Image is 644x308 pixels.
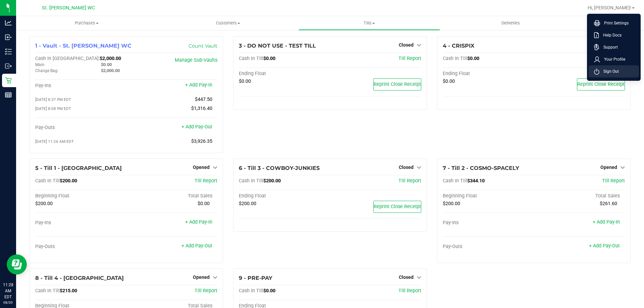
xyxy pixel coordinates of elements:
span: Cash In Till [239,56,263,61]
a: Support [594,44,636,51]
span: Opened [193,274,210,280]
a: Till Report [398,56,421,61]
inline-svg: Reports [5,91,12,98]
span: $261.60 [600,201,617,206]
span: Cash In Till [239,178,263,184]
span: $0.00 [263,288,275,294]
button: Reprint Close Receipt [373,201,421,213]
span: Cash In Till [443,178,467,184]
span: Your Profile [600,56,625,63]
span: Opened [600,165,617,170]
a: Help Docs [594,32,636,39]
span: $200.00 [60,178,77,184]
span: $0.00 [239,78,251,84]
span: Purchases [16,20,157,26]
span: $344.10 [467,178,485,184]
span: 5 - Till 1 - [GEOGRAPHIC_DATA] [35,165,122,171]
div: Pay-Ins [35,83,126,89]
div: Beginning Float [443,193,534,199]
a: + Add Pay-Out [181,124,212,130]
a: + Add Pay-In [593,219,620,225]
div: Pay-Outs [443,244,534,250]
span: Customers [158,20,298,26]
span: $0.00 [101,62,112,67]
span: $215.00 [60,288,77,294]
inline-svg: Inventory [5,48,12,55]
span: Reprint Close Receipt [577,81,625,87]
div: Pay-Outs [35,125,126,131]
span: Cash In Till [35,288,60,294]
span: Opened [193,165,210,170]
span: 8 - Till 4 - [GEOGRAPHIC_DATA] [35,275,124,281]
span: 1 - Vault - St. [PERSON_NAME] WC [35,43,131,49]
div: Ending Float [239,193,330,199]
div: Beginning Float [35,193,126,199]
span: $0.00 [443,78,455,84]
a: Till Report [195,288,217,294]
span: Change Bag: [35,68,58,73]
div: Pay-Ins [443,220,534,226]
span: $1,316.40 [191,106,212,111]
span: Closed [399,42,414,48]
span: Deliveries [492,20,529,26]
span: Help Docs [599,32,622,39]
span: Main: [35,62,45,67]
a: Till Report [398,178,421,184]
span: $447.50 [195,97,212,102]
iframe: Resource center [7,254,27,274]
span: Hi, [PERSON_NAME]! [588,5,631,10]
span: Cash In Till [239,288,263,294]
div: Total Sales [126,193,218,199]
span: Cash In Till [35,178,60,184]
span: 4 - CRISPIX [443,43,474,49]
button: Reprint Close Receipt [373,78,421,90]
span: St. [PERSON_NAME] WC [42,5,95,11]
inline-svg: Retail [5,77,12,84]
a: Purchases [16,16,157,30]
li: Sign Out [589,65,639,77]
a: Till Report [602,178,625,184]
inline-svg: Outbound [5,63,12,69]
span: Support [599,44,618,51]
span: $0.00 [198,201,210,206]
a: + Add Pay-Out [589,243,620,249]
div: Pay-Outs [35,244,126,250]
p: 11:28 AM EDT [3,282,13,300]
a: Till Report [195,178,217,184]
span: $2,000.00 [100,56,121,61]
span: Sign Out [599,68,619,75]
span: Cash In [GEOGRAPHIC_DATA]: [35,56,100,61]
button: Reprint Close Receipt [577,78,625,90]
span: $3,926.35 [191,138,212,144]
div: Ending Float [239,71,330,77]
span: 7 - Till 2 - COSMO-SPACELY [443,165,519,171]
span: [DATE] 8:37 PM EDT [35,97,71,102]
a: Count Vault [189,43,217,49]
a: Manage Sub-Vaults [175,57,217,63]
span: Print Settings [600,20,629,26]
span: $200.00 [239,201,256,206]
span: Closed [399,274,414,280]
span: $200.00 [443,201,460,206]
span: $0.00 [467,56,479,61]
span: $0.00 [263,56,275,61]
a: Customers [157,16,299,30]
span: $2,000.00 [101,68,120,73]
span: [DATE] 8:08 PM EDT [35,106,71,111]
span: Closed [399,165,414,170]
a: + Add Pay-In [185,219,212,225]
span: 6 - Till 3 - COWBOY-JUNKIES [239,165,320,171]
a: + Add Pay-Out [181,243,212,249]
span: 3 - DO NOT USE - TEST TILL [239,43,316,49]
span: Reprint Close Receipt [374,204,421,209]
a: Tills [299,16,440,30]
span: Tills [299,20,439,26]
span: $200.00 [263,178,281,184]
span: 9 - PRE-PAY [239,275,272,281]
div: Pay-Ins [35,220,126,226]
